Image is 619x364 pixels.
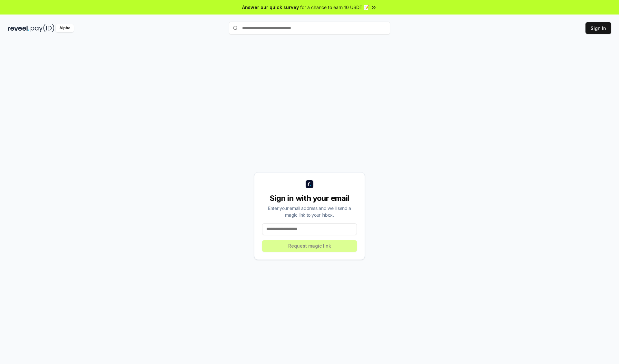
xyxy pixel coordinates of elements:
img: pay_id [31,24,54,32]
span: Answer our quick survey [242,4,299,11]
div: Enter your email address and we’ll send a magic link to your inbox. [262,205,357,218]
span: for a chance to earn 10 USDT 📝 [300,4,369,11]
img: logo_small [306,180,313,188]
img: reveel_dark [8,24,29,32]
div: Sign in with your email [262,193,357,203]
button: Sign In [585,22,611,34]
div: Alpha [56,24,74,32]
